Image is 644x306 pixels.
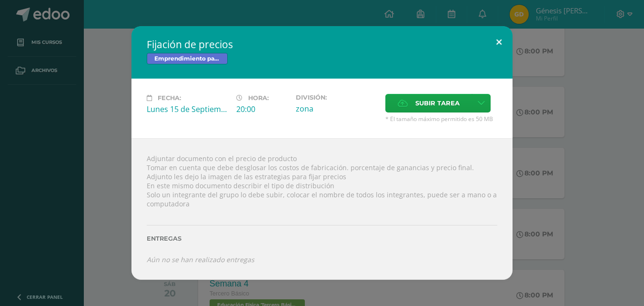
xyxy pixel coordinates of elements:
[158,94,181,102] span: Fecha:
[147,53,228,64] span: Emprendimiento para la Productividad
[296,103,378,114] div: zona
[415,94,460,112] span: Subir tarea
[131,138,513,280] div: Adjuntar documento con el precio de producto Tomar en cuenta que debe desglosar los costos de fab...
[147,38,497,51] h2: Fijación de precios
[385,115,497,123] span: * El tamaño máximo permitido es 50 MB
[147,255,254,264] i: Aún no se han realizado entregas
[147,235,497,242] label: Entregas
[248,94,269,102] span: Hora:
[485,26,513,59] button: Close (Esc)
[147,104,229,114] div: Lunes 15 de Septiembre
[296,94,378,101] label: División:
[236,104,288,114] div: 20:00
